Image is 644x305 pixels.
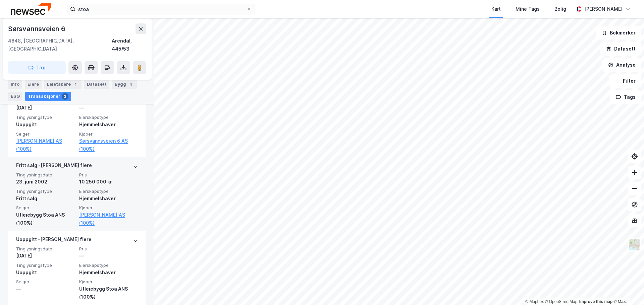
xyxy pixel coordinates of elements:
[79,252,138,260] div: —
[584,5,623,13] div: [PERSON_NAME]
[16,172,75,178] span: Tinglysningsdato
[8,92,22,101] div: ESG
[610,273,644,305] iframe: Chat Widget
[79,211,138,227] a: [PERSON_NAME] AS (100%)
[610,90,641,104] button: Tags
[72,81,79,88] div: 1
[545,299,578,304] a: OpenStreetMap
[79,285,138,301] div: Utleiebygg Stoa ANS (100%)
[16,269,75,277] div: Uoppgitt
[16,195,75,203] div: Fritt salg
[62,93,68,100] div: 3
[75,4,247,14] input: Søk på adresse, matrikkel, gårdeiere, leietakere eller personer
[44,80,82,89] div: Leietakere
[609,74,641,88] button: Filter
[79,178,138,186] div: 10 250 000 kr
[25,92,71,101] div: Transaksjoner
[16,137,75,153] a: [PERSON_NAME] AS (100%)
[491,5,501,13] div: Kart
[516,5,540,13] div: Mine Tags
[79,131,138,137] span: Kjøper
[79,195,138,203] div: Hjemmelshaver
[79,246,138,252] span: Pris
[16,161,92,172] div: Fritt salg - [PERSON_NAME] flere
[79,115,138,120] span: Eierskapstype
[16,262,75,268] span: Tinglysningstype
[16,235,92,246] div: Uoppgitt - [PERSON_NAME] flere
[579,299,612,304] a: Improve this map
[79,188,138,194] span: Eierskapstype
[79,269,138,277] div: Hjemmelshaver
[79,104,138,112] div: —
[600,42,641,56] button: Datasett
[16,121,75,129] div: Uoppgitt
[112,80,137,89] div: Bygg
[628,238,641,251] img: Z
[16,104,75,112] div: [DATE]
[16,178,75,186] div: 23. juni 2002
[8,23,67,34] div: Sørsvannsveien 6
[16,188,75,194] span: Tinglysningstype
[602,58,641,72] button: Analyse
[84,80,109,89] div: Datasett
[8,61,66,74] button: Tag
[16,246,75,252] span: Tinglysningsdato
[112,37,146,53] div: Arendal, 445/53
[554,5,566,13] div: Bolig
[16,279,75,285] span: Selger
[79,121,138,129] div: Hjemmelshaver
[16,115,75,120] span: Tinglysningstype
[127,81,134,88] div: 4
[25,80,42,89] div: Eiere
[79,172,138,178] span: Pris
[16,131,75,137] span: Selger
[16,252,75,260] div: [DATE]
[596,26,641,40] button: Bokmerker
[79,205,138,211] span: Kjøper
[11,3,51,15] img: newsec-logo.f6e21ccffca1b3a03d2d.png
[16,205,75,211] span: Selger
[79,262,138,268] span: Eierskapstype
[16,211,75,227] div: Utleiebygg Stoa ANS (100%)
[79,279,138,285] span: Kjøper
[8,80,22,89] div: Info
[79,137,138,153] a: Sørsvannsveien 6 AS (100%)
[8,37,112,53] div: 4848, [GEOGRAPHIC_DATA], [GEOGRAPHIC_DATA]
[16,285,75,293] div: —
[525,299,544,304] a: Mapbox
